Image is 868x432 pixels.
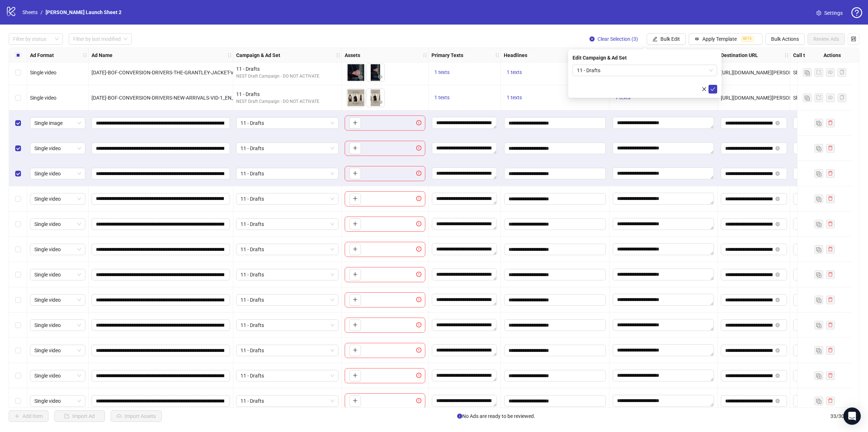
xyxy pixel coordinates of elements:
[340,48,341,62] div: Resize Campaign & Ad Set column
[241,168,334,179] span: 11 - Drafts
[34,345,81,356] span: Single video
[814,296,823,304] button: Duplicate
[9,60,27,85] div: Select row 15
[612,192,715,205] div: Edit values
[416,373,424,378] span: exclamation-circle
[366,64,384,82] img: Asset 2
[612,117,715,129] div: Edit values
[647,33,686,45] button: Bulk Edit
[814,371,823,380] button: Duplicate
[236,65,339,73] div: 11 - Drafts
[416,398,424,403] span: exclamation-circle
[775,323,780,327] button: close-circle
[457,412,535,420] span: No Ads are ready to be reviewed.
[34,269,81,280] span: Single video
[710,87,715,92] span: check
[358,100,363,105] span: eye
[431,293,498,306] div: Edit values
[34,143,81,154] span: Single video
[9,211,27,237] div: Select row 21
[607,48,609,62] div: Resize Headlines column
[702,87,707,92] span: close
[9,110,27,136] div: Select row 17
[336,53,341,58] span: holder
[416,272,424,277] span: exclamation-circle
[775,399,780,403] button: close-circle
[431,218,498,230] div: Edit values
[92,51,112,59] strong: Ad Name
[358,74,363,79] span: eye
[341,53,346,58] span: holder
[236,73,339,80] div: NEST Draft Campaign - DO NOT ACTIVATE
[41,8,43,16] li: /
[21,8,39,16] a: Sheets
[814,245,823,254] button: Duplicate
[30,51,54,59] strong: Ad Format
[431,93,452,102] button: 1 texts
[431,268,498,280] div: Edit values
[34,396,81,406] span: Single video
[416,221,424,226] span: exclamation-circle
[9,85,27,110] div: Select row 16
[814,169,823,178] button: Duplicate
[507,69,522,75] span: 1 texts
[612,369,715,381] div: Edit values
[612,344,715,356] div: Edit values
[828,70,833,75] span: eye
[504,395,606,407] div: Edit values
[775,146,780,150] button: close-circle
[9,338,27,363] div: Select row 26
[816,70,821,75] span: export
[353,297,358,302] span: plus
[504,243,606,256] div: Edit values
[814,346,823,355] button: Duplicate
[9,262,27,287] div: Select row 23
[775,298,780,302] button: close-circle
[457,414,462,419] span: info-circle
[808,33,845,45] button: Review Ads
[775,374,780,378] span: close-circle
[236,90,339,98] div: 11 - Drafts
[814,195,823,203] button: Duplicate
[376,73,384,82] button: Preview
[34,244,81,255] span: Single video
[814,119,823,127] button: Duplicate
[349,244,361,255] button: Add
[830,412,859,420] span: 33 / 300 items
[30,70,56,75] span: Single video
[227,53,232,58] span: holder
[236,51,280,59] strong: Campaign & Ad Set
[814,144,823,153] button: Duplicate
[353,398,358,403] span: plus
[434,95,450,100] span: 1 texts
[851,7,862,18] span: question-circle
[426,48,428,62] div: Resize Assets column
[349,218,361,230] button: Add
[92,95,328,101] span: [DATE]-BOF-CONVERSION-DRIVERS-NEW-ARRIVALS-VID-1_EN_VID_NI_12092025_F_CC_SC1_USP11_BAU
[416,120,424,125] span: exclamation-circle
[34,219,81,230] span: Single video
[347,64,365,82] img: Asset 1
[784,53,789,58] span: holder
[612,394,715,407] div: Edit values
[504,193,606,205] div: Edit values
[345,51,360,59] strong: Assets
[9,287,27,313] div: Select row 24
[349,168,361,179] button: Add
[495,53,500,58] span: holder
[349,117,361,129] button: Add
[771,36,799,42] span: Bulk Actions
[775,272,780,277] button: close-circle
[775,222,780,226] button: close-circle
[788,48,790,62] div: Resize Destination URL column
[349,193,361,205] button: Add
[353,246,358,252] span: plus
[431,243,498,255] div: Edit values
[789,53,794,58] span: holder
[504,167,606,180] div: Edit values
[612,319,715,331] div: Edit values
[775,197,780,201] button: close-circle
